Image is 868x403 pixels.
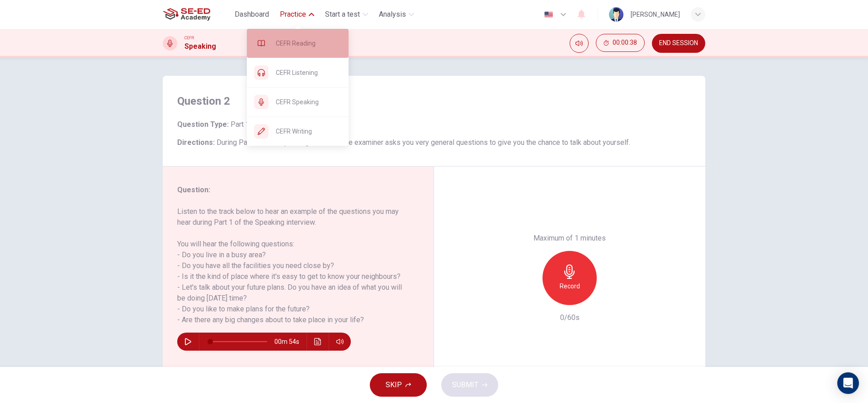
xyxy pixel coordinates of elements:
span: CEFR Listening [276,67,341,78]
h6: Maximum of 1 minutes [533,233,606,244]
span: CEFR Reading [276,38,341,49]
h6: 0/60s [560,312,580,323]
h6: Listen to the track below to hear an example of the questions you may hear during Part 1 of the S... [177,206,408,325]
div: Open Intercom Messenger [837,372,859,394]
button: END SESSION [652,34,705,53]
button: Record [542,251,597,305]
h6: Question : [177,185,408,195]
button: Analysis [375,6,418,23]
span: CEFR [184,35,194,41]
h1: Speaking [184,41,216,52]
span: Practice [280,9,306,20]
span: 00:00:38 [613,39,637,46]
span: During Part 1 of the Speaking interview, the examiner asks you very general questions to give you... [217,138,630,147]
div: CEFR Reading [247,29,349,58]
div: CEFR Writing [247,117,349,146]
span: Start a test [325,9,360,20]
button: Practice [276,6,318,23]
span: END SESSION [659,40,698,47]
div: Hide [596,34,645,53]
span: SKIP [386,379,402,391]
h6: Directions : [177,137,691,148]
span: 00m 54s [274,333,307,351]
div: CEFR Speaking [247,88,349,116]
h4: Question 2 [177,94,691,108]
button: Dashboard [231,6,273,23]
button: SKIP [370,373,427,397]
button: Click to see the audio transcription [311,333,325,351]
span: Dashboard [235,9,269,20]
img: SE-ED Academy logo [163,5,210,23]
h6: Question Type : [177,119,691,130]
div: Mute [570,34,589,53]
h6: Record [560,281,580,292]
span: CEFR Writing [276,126,341,137]
span: Part 1 - Introduction and Interview [229,120,338,129]
button: 00:00:38 [596,34,645,52]
span: Analysis [379,9,406,20]
img: en [543,11,554,18]
a: SE-ED Academy logo [163,5,231,23]
img: Profile picture [609,7,623,22]
button: Start a test [321,6,372,23]
div: CEFR Listening [247,58,349,87]
div: [PERSON_NAME] [631,9,680,20]
span: CEFR Speaking [276,97,341,107]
